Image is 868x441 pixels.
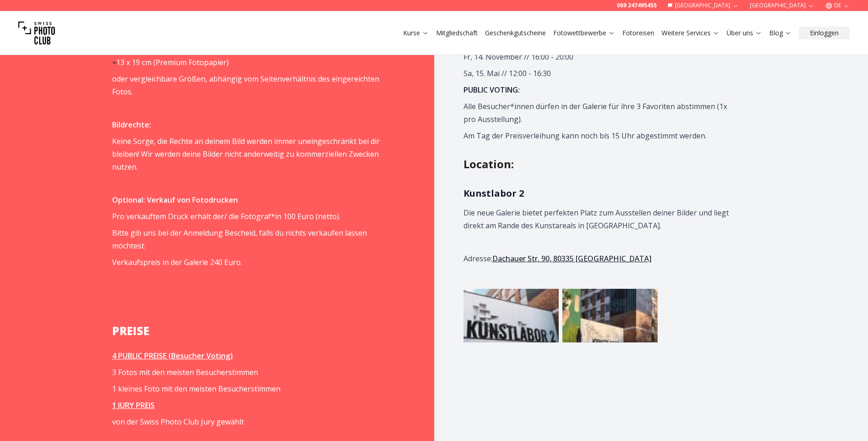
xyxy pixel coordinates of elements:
p: Alle Besucher*innen dürfen in der Galerie für ihre 3 Favoriten abstimmen (1x pro Ausstellung). [464,100,731,126]
button: Einloggen [799,27,850,39]
p: Fr, 14. November // 16:00 - 20:00 [464,50,731,63]
button: Kurse [399,27,432,39]
p: Verkaufspreis in der Galerie 240 Euro. [112,256,380,269]
button: Fotowettbewerbe [550,27,619,39]
p: Am Tag der Preisverleihung kann noch bis 15 Uhr abgestimmt werden. [464,129,731,142]
strong: Optional: Verkauf von Fotodrucken [112,195,238,205]
a: Fotoreisen [622,28,654,38]
button: Mitgliedschaft [432,27,481,39]
strong: Bildrechte: [112,120,151,130]
a: Mitgliedschaft [436,28,478,38]
u: 1 JURY PREIS [112,400,155,410]
a: 069 247495455 [617,2,657,9]
p: Adresse: [464,252,731,265]
span: 3 Fotos mit den meisten Besucherstimmen [112,367,258,377]
a: Kurse [403,28,429,38]
button: Fotoreisen [619,27,658,39]
span: Pro verkauftem Druck erhält der/ die Fotograf*in 100 Euro (netto). [112,211,340,221]
a: Dachauer Str. 90, 80335 [GEOGRAPHIC_DATA] [492,254,652,264]
span: Bitte gib uns bei der Anmeldung Bescheid, falls du nichts verkaufen lassen möchtest. [112,228,367,251]
a: Weitere Services [662,28,719,38]
a: Über uns [727,28,762,38]
span: von der Swiss Photo Club Jury gewählt [112,417,244,427]
span: ≈ [112,57,116,67]
button: Weitere Services [658,27,723,39]
span: 13 x 19 cm ( [116,57,156,67]
strong: PUBLIC VOTING: [464,85,520,95]
span: oder vergleichbare Größen, abhängig vom Seitenverhältnis des eingereichten Fotos. [112,74,379,97]
a: Geschenkgutscheine [485,28,546,38]
p: Premium Fotopapier) [112,56,380,69]
button: Geschenkgutscheine [481,27,550,39]
u: 4 PUBLIC PREISE (Besucher Voting) [112,351,233,361]
button: Über uns [723,27,766,39]
img: Swiss photo club [18,15,55,51]
p: Sa, 15. Mai // 12:00 - 16:30 [464,67,731,80]
button: Blog [766,27,795,39]
span: 1 kleines Foto mit den meisten Besucherstimmen [112,384,280,394]
p: Die neue Galerie bietet perfekten Platz zum Ausstellen deiner Bilder und liegt direkt am Rande de... [464,206,731,232]
strong: Kunstlabor 2 [464,187,524,199]
h2: Location : [464,157,756,171]
span: Keine Sorge, die Rechte an deinem Bild werden immer uneingeschränkt bei dir bleiben! Wir werden d... [112,136,380,172]
strong: PREISE [112,323,149,338]
a: Blog [769,28,792,38]
a: Fotowettbewerbe [553,28,615,38]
